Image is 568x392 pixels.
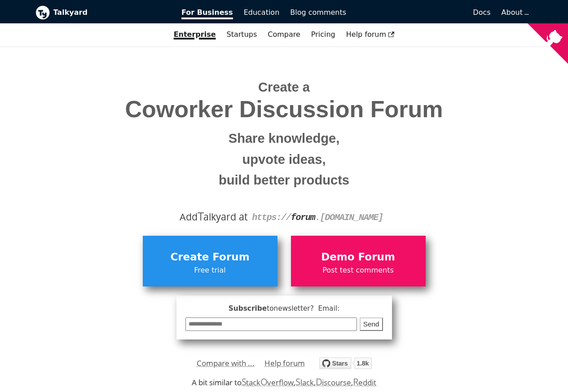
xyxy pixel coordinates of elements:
a: Blog comments [285,5,352,20]
a: Compare [268,30,300,39]
span: Subscribe [185,303,383,314]
b: Talkyard [53,7,169,18]
span: Docs [473,8,490,17]
img: talkyard.svg [319,357,372,369]
a: Compare with ... [197,357,255,370]
span: O [260,375,268,388]
span: Create Forum [147,249,273,266]
a: Reddit [353,377,376,388]
small: Share knowledge, [42,128,526,149]
a: Education [238,5,285,20]
button: Send [360,317,383,331]
span: Blog comments [290,8,346,17]
span: S [242,375,247,388]
code: https:// . [DOMAIN_NAME] [252,212,383,223]
a: Help forum [341,27,400,42]
span: to newsletter ? Email: [267,304,339,313]
span: Education [244,8,280,17]
a: Pricing [306,27,341,42]
a: About [502,8,528,17]
span: For Business [181,8,233,19]
a: Docs [352,5,496,20]
a: StackOverflow [242,377,294,388]
span: Free trial [147,264,273,276]
small: build better products [42,170,526,191]
span: S [295,375,300,388]
a: Star debiki/talkyard on GitHub [319,359,372,372]
span: Post test comments [295,264,421,276]
a: Talkyard logoTalkyard [35,5,169,20]
a: Slack [295,377,313,388]
span: D [316,375,322,388]
a: Enterprise [168,27,221,42]
span: Create a [258,80,310,94]
a: Demo ForumPost test comments [291,236,426,286]
a: Startups [221,27,263,42]
strong: forum [291,212,315,223]
span: Coworker Discussion Forum [42,97,526,122]
div: Add alkyard at [42,209,526,225]
a: Create ForumFree trial [143,236,277,286]
span: R [353,375,359,388]
a: Discourse [316,377,351,388]
span: Demo Forum [295,249,421,266]
a: For Business [176,5,238,20]
img: Talkyard logo [35,5,50,20]
a: Help forum [264,357,305,370]
small: upvote ideas, [42,149,526,170]
span: Help forum [346,30,395,39]
span: T [198,208,204,224]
